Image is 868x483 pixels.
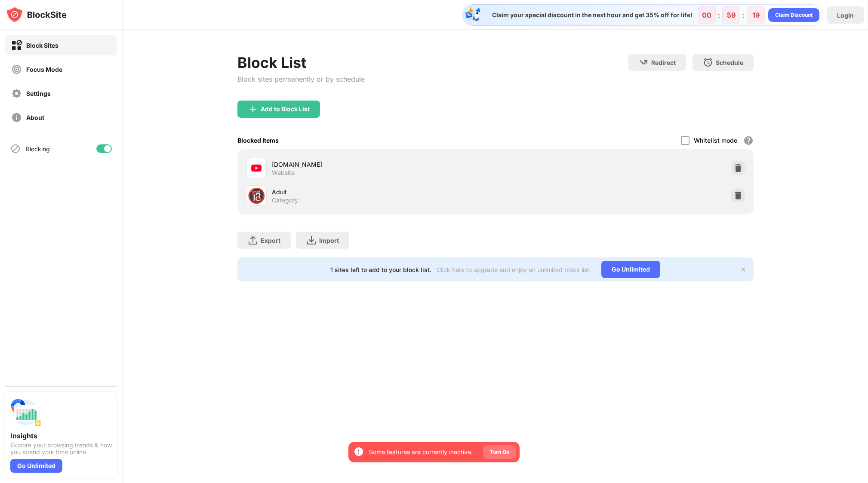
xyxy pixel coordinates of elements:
img: about-off.svg [11,112,22,123]
div: Redirect [651,59,676,66]
div: Go Unlimited [10,459,62,473]
div: [DOMAIN_NAME] [272,160,496,169]
div: Go Unlimited [601,261,660,278]
div: Claim Discount [775,11,813,19]
div: Block List [237,54,365,71]
div: Block Sites [26,42,58,49]
div: Blocked Items [237,137,279,144]
div: Category [272,196,298,204]
div: Schedule [716,59,743,66]
div: Claim your special discount in the next hour and get 35% off for life! [487,11,693,19]
img: error-circle-white.svg [354,446,364,457]
div: Some features are currently inactive. [369,448,473,456]
div: About [26,114,44,121]
div: Click here to upgrade and enjoy an unlimited block list. [437,266,591,273]
div: Turn On [490,448,509,456]
img: block-on.svg [11,40,22,51]
div: Focus Mode [26,66,62,73]
img: settings-off.svg [11,88,22,99]
div: : [716,8,722,22]
div: Explore your browsing trends & how you spend your time online [10,442,112,455]
img: blocking-icon.svg [10,144,21,154]
div: Blocking [26,145,50,153]
div: Block sites permanently or by schedule [237,75,365,83]
img: x-button.svg [740,266,747,273]
div: 59 [727,11,736,19]
div: Login [837,12,854,19]
img: favicons [251,163,262,173]
div: Import [319,237,339,244]
img: logo-blocksite.svg [6,6,67,23]
div: : [740,8,747,22]
img: specialOfferDiscount.svg [465,6,482,24]
div: Add to Block List [261,106,310,113]
div: 1 sites left to add to your block list. [330,266,431,273]
img: push-insights.svg [10,397,41,428]
div: 🔞 [247,187,265,205]
div: Whitelist mode [694,137,737,144]
div: 19 [752,11,760,19]
div: Adult [272,187,496,196]
div: Settings [26,90,51,97]
div: 00 [702,11,711,19]
div: Insights [10,431,112,440]
img: focus-off.svg [11,64,22,75]
div: Website [272,169,295,177]
div: Export [261,237,280,244]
